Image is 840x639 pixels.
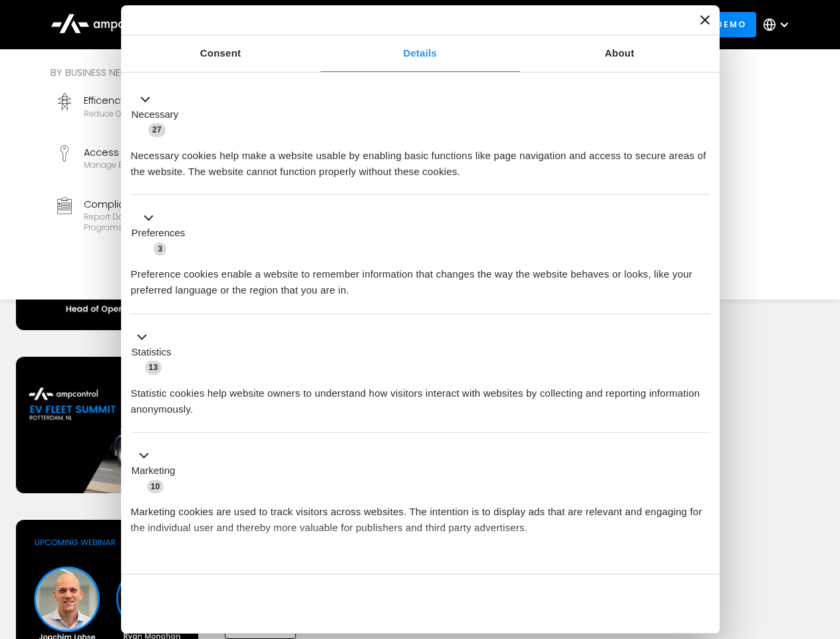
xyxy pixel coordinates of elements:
div: Marketing cookies are used to track visitors across websites. The intention is to display ads tha... [131,494,710,536]
button: Statistics (13) [131,329,180,375]
span: 27 [148,123,166,136]
label: Marketing [132,463,176,479]
div: Statistic cookies help website owners to understand how visitors interact with websites by collec... [131,375,710,417]
a: Consent [121,35,321,72]
div: Access Control [84,145,244,160]
span: 13 [145,361,162,374]
div: Reduce grid contraints and fuel costs [84,108,237,119]
label: Necessary [132,107,179,122]
div: Preference cookies enable a website to remember information that changes the way the website beha... [131,256,710,298]
a: ComplianceReport data and stay compliant with EV programs [51,192,263,238]
span: 10 [147,480,164,493]
label: Statistics [132,345,172,360]
a: EfficencyReduce grid contraints and fuel costs [51,88,263,134]
button: Necessary (27) [131,91,187,138]
a: About [520,35,720,72]
a: Access ControlManage EV charger security and access [51,140,263,186]
div: Necessary cookies help make a website usable by enabling basic functions like page navigation and... [131,138,710,180]
div: Compliance [84,197,258,212]
button: Close banner [700,15,710,25]
button: Preferences (3) [131,210,194,257]
div: Report data and stay compliant with EV programs [84,212,258,232]
button: Okay [518,584,709,623]
span: 3 [154,242,166,256]
div: Manage EV charger security and access [84,160,244,170]
button: Unclassified (2) [131,566,240,583]
a: Details [321,35,520,72]
label: Preferences [132,226,186,241]
button: Marketing (10) [131,448,184,495]
div: Efficency [84,93,237,108]
div: By business need [51,65,482,80]
span: 2 [219,568,232,582]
